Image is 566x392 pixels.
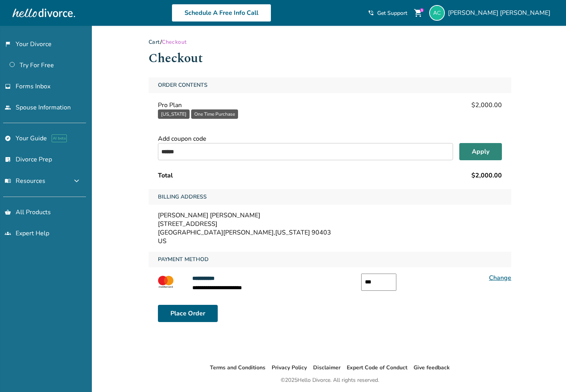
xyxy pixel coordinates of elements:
button: [US_STATE] [158,109,190,119]
iframe: Chat Widget [527,354,566,392]
div: 1 [420,8,424,12]
a: phone_in_talkGet Support [368,9,407,17]
span: $2,000.00 [471,171,502,180]
span: people [5,104,11,111]
div: / [149,38,511,46]
span: Pro Plan [158,101,182,109]
span: groups [5,230,11,236]
span: $2,000.00 [471,101,502,109]
a: Privacy Policy [272,364,307,371]
span: explore [5,135,11,141]
span: [PERSON_NAME] [PERSON_NAME] [448,9,553,17]
span: AI beta [52,134,67,142]
span: shopping_cart [414,8,423,18]
span: shopping_basket [5,209,11,215]
span: expand_more [72,176,81,186]
div: [GEOGRAPHIC_DATA][PERSON_NAME] , [US_STATE] 90403 [158,228,502,237]
h1: Checkout [149,49,511,68]
span: flag_2 [5,41,11,47]
li: Give feedback [414,363,450,372]
button: Place Order [158,305,218,322]
a: Terms and Conditions [210,364,265,371]
img: alex@sgllc.me [429,5,445,21]
a: Cart [149,38,160,46]
button: One Time Purchase [191,109,238,119]
span: Total [158,171,173,180]
span: Checkout [162,38,186,46]
a: Expert Code of Conduct [347,364,407,371]
span: Billing Address [155,189,210,205]
span: menu_book [5,178,11,184]
span: Add coupon code [158,134,206,143]
div: [PERSON_NAME] [PERSON_NAME] [158,211,502,220]
img: MASTERCARD [149,274,183,290]
span: phone_in_talk [368,10,374,16]
span: Forms Inbox [16,82,50,91]
div: US [158,237,502,245]
li: Disclaimer [313,363,340,372]
a: Change [489,274,511,282]
span: list_alt_check [5,156,11,163]
div: © 2025 Hello Divorce. All rights reserved. [281,376,379,385]
span: Resources [5,177,45,185]
a: Schedule A Free Info Call [172,4,271,22]
div: [STREET_ADDRESS] [158,220,502,228]
span: inbox [5,83,11,89]
span: Payment Method [155,252,212,267]
span: Get Support [377,9,407,17]
span: Order Contents [155,77,211,93]
button: Apply [459,143,502,160]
